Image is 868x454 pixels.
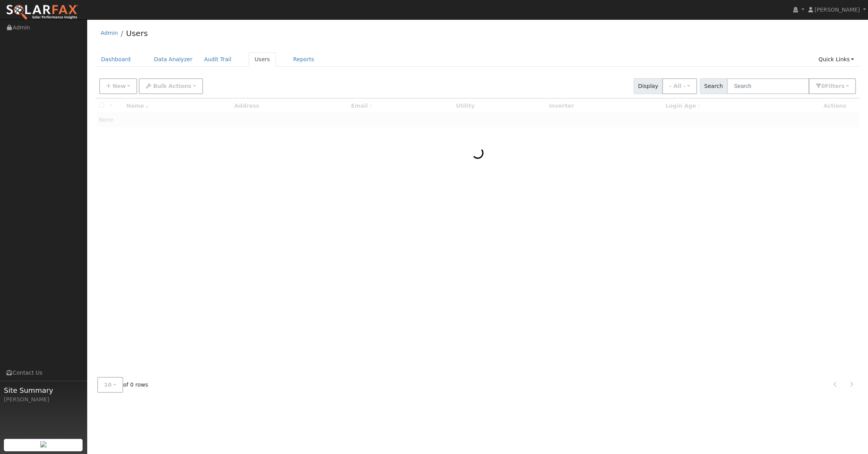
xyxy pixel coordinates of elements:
[809,78,856,94] button: 0Filters
[101,30,118,36] a: Admin
[727,78,809,94] input: Search
[6,4,79,21] img: SolarFax
[97,377,123,393] button: 10
[288,52,320,67] a: Reports
[126,29,148,38] a: Users
[97,377,148,393] span: of 0 rows
[815,7,860,13] span: [PERSON_NAME]
[813,52,860,67] a: Quick Links
[249,52,276,67] a: Users
[139,78,203,94] button: Bulk Actions
[700,78,727,94] span: Search
[153,83,191,89] span: Bulk Actions
[148,52,198,67] a: Data Analyzer
[4,385,83,396] span: Site Summary
[95,52,137,67] a: Dashboard
[4,396,83,404] div: [PERSON_NAME]
[198,52,237,67] a: Audit Trail
[825,83,845,89] span: Filter
[99,78,138,94] button: New
[662,78,697,94] button: - All -
[634,78,663,94] span: Display
[841,83,844,89] span: s
[104,382,112,388] span: 10
[40,441,46,447] img: retrieve
[112,83,126,89] span: New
